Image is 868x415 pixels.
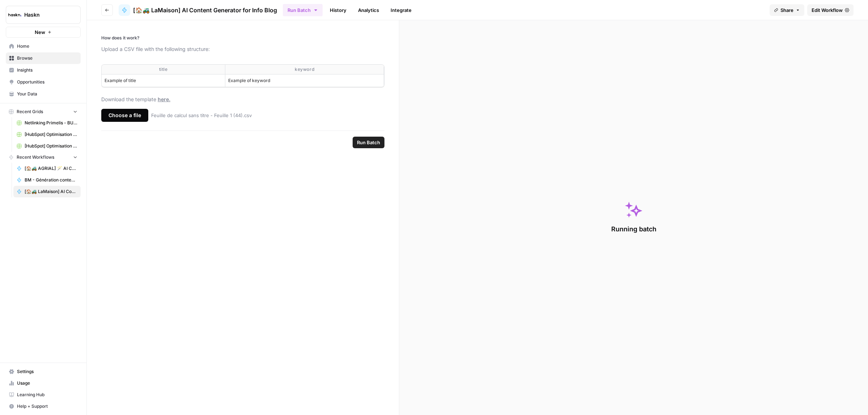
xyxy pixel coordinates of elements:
a: Usage [6,377,81,389]
span: Usage [17,380,77,386]
a: [🏠🚜 AGRIAL] 🪄 AI Content Generator for E-commerce [13,163,81,174]
a: [🏠🚜 LaMaison] AI Content Generator for Info Blog [119,4,277,16]
div: Example of keyword [228,77,381,84]
span: Run Batch [357,139,380,146]
button: Recent Workflows [6,152,81,163]
span: Edit Workflow [812,7,843,14]
div: Running batch [611,224,656,234]
span: Haskn [24,11,68,18]
a: Settings [6,366,81,377]
p: Upload a CSV file with the following structure: [101,46,384,53]
span: Opportunities [17,79,77,85]
span: Your Data [17,91,77,97]
div: title [105,66,222,73]
span: Recent Workflows [17,154,54,161]
a: Home [6,40,81,52]
span: Help + Support [17,403,77,410]
a: Netlinking Primelis - BU US Grid [13,117,81,129]
button: Recent Grids [6,106,81,117]
span: Recent Grids [17,108,43,115]
span: [HubSpot] Optimisation - Articles de blog (V2) Grid [25,143,77,149]
button: Help + Support [6,401,81,412]
p: How does it work? [101,35,384,41]
a: [HubSpot] Optimisation - Articles de blog + outils [13,129,81,140]
span: Settings [17,368,77,375]
a: Your Data [6,88,81,100]
button: Share [770,4,804,16]
span: here. [158,96,170,102]
img: Haskn Logo [8,8,21,21]
span: New [35,29,45,36]
a: Analytics [354,4,383,16]
a: Browse [6,52,81,64]
a: Learning Hub [6,389,81,401]
button: New [6,27,81,38]
span: BM - Génération contenu soin+ville [25,177,77,183]
span: Insights [17,67,77,73]
p: Feuille de calcul sans titre - Feuille 1 (44).csv [151,112,252,119]
div: Example of title [105,77,222,84]
a: Insights [6,64,81,76]
span: Netlinking Primelis - BU US Grid [25,120,77,126]
span: [🏠🚜 LaMaison] AI Content Generator for Info Blog [25,188,77,195]
span: Learning Hub [17,392,77,398]
div: Choose a file [101,109,148,122]
div: keyword [228,66,381,73]
button: Run Batch [283,4,323,16]
a: History [325,4,351,16]
button: Run Batch [353,137,384,148]
span: [🏠🚜 AGRIAL] 🪄 AI Content Generator for E-commerce [25,165,77,172]
span: Home [17,43,77,50]
a: [🏠🚜 LaMaison] AI Content Generator for Info Blog [13,186,81,197]
div: Download the template [101,96,384,103]
span: [HubSpot] Optimisation - Articles de blog + outils [25,131,77,138]
a: Opportunities [6,76,81,88]
span: Share [780,7,793,14]
a: Integrate [386,4,416,16]
a: Edit Workflow [807,4,854,16]
a: BM - Génération contenu soin+ville [13,174,81,186]
span: Browse [17,55,77,61]
span: [🏠🚜 LaMaison] AI Content Generator for Info Blog [133,6,277,14]
button: Workspace: Haskn [6,6,81,24]
a: [HubSpot] Optimisation - Articles de blog (V2) Grid [13,140,81,152]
